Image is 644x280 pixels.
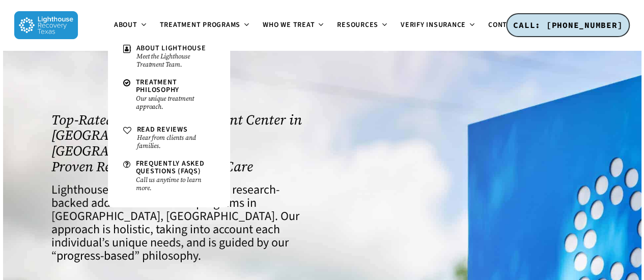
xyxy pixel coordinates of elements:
[136,95,215,111] small: Our unique treatment approach.
[14,11,78,39] img: Lighthouse Recovery Texas
[136,52,215,69] small: Meet the Lighthouse Treatment Team.
[57,247,134,265] a: progress-based
[506,13,630,38] a: CALL: [PHONE_NUMBER]
[137,125,188,135] span: Read Reviews
[331,21,395,29] a: Resources
[136,43,206,53] span: About Lighthouse
[118,74,220,116] a: Treatment PhilosophyOur unique treatment approach.
[118,121,220,155] a: Read ReviewsHear from clients and families.
[401,20,466,30] span: Verify Insurance
[137,134,215,150] small: Hear from clients and families.
[114,20,137,30] span: About
[257,21,331,29] a: Who We Treat
[108,21,154,29] a: About
[136,176,215,192] small: Call us anytime to learn more.
[118,155,220,197] a: Frequently Asked Questions (FAQs)Call us anytime to learn more.
[136,159,205,176] span: Frequently Asked Questions (FAQs)
[488,20,520,30] span: Contact
[482,21,536,29] a: Contact
[160,20,241,30] span: Treatment Programs
[51,183,311,263] h4: Lighthouse offers personalized and research-backed addiction treatment programs in [GEOGRAPHIC_DA...
[136,77,180,95] span: Treatment Philosophy
[118,40,220,74] a: About LighthouseMeet the Lighthouse Treatment Team.
[263,20,315,30] span: Who We Treat
[513,20,623,30] span: CALL: [PHONE_NUMBER]
[395,21,482,29] a: Verify Insurance
[51,112,311,175] h1: Top-Rated Addiction Treatment Center in [GEOGRAPHIC_DATA], [GEOGRAPHIC_DATA] — Proven Results, Pe...
[337,20,378,30] span: Resources
[154,21,257,29] a: Treatment Programs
